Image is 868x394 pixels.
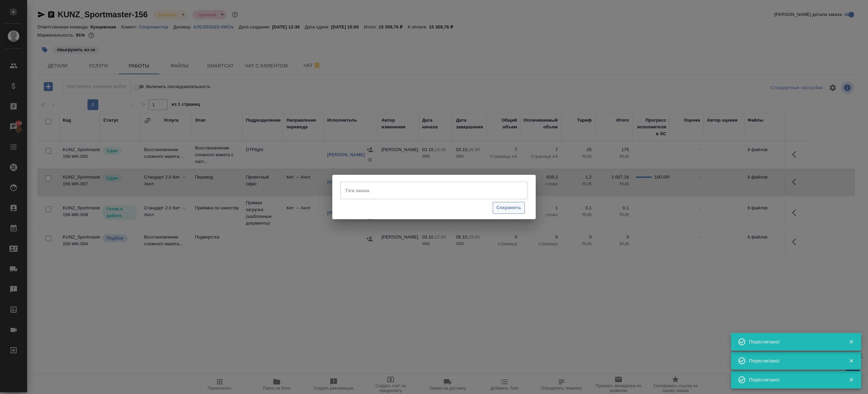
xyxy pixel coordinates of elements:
[749,357,839,364] div: Пересчитано!
[844,339,858,345] button: Закрыть
[749,376,839,383] div: Пересчитано!
[493,202,525,214] button: Сохранить
[749,338,839,345] div: Пересчитано!
[844,377,858,383] button: Закрыть
[844,358,858,364] button: Закрыть
[496,204,521,212] span: Сохранить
